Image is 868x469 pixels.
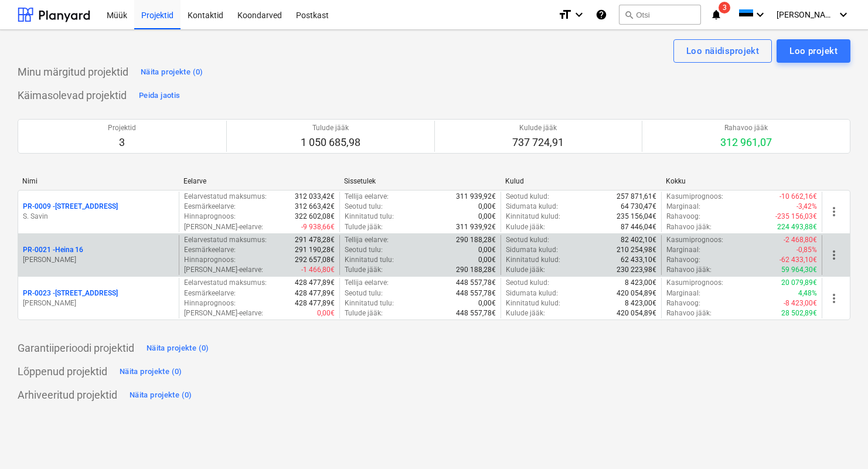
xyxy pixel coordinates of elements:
[506,222,545,232] p: Kulude jääk :
[456,265,496,275] p: 290 188,28€
[184,245,236,255] p: Eesmärkeelarve :
[23,202,174,222] div: PR-0009 -[STREET_ADDRESS]S. Savin
[621,202,656,212] p: 64 730,47€
[781,265,817,275] p: 59 964,30€
[666,235,723,245] p: Kasumiprognoos :
[781,278,817,288] p: 20 079,89€
[23,245,83,255] p: PR-0021 - Heina 16
[184,192,267,202] p: Eelarvestatud maksumus :
[789,43,838,59] div: Loo projekt
[184,212,236,222] p: Hinnaprognoos :
[18,65,128,79] p: Minu märgitud projektid
[621,255,656,265] p: 62 433,10€
[23,298,174,308] p: [PERSON_NAME]
[23,202,118,212] p: PR-0009 - [STREET_ADDRESS]
[345,308,383,318] p: Tulude jääk :
[506,288,558,298] p: Sidumata kulud :
[796,245,817,255] p: -0,85%
[666,192,723,202] p: Kasumiprognoos :
[666,288,700,298] p: Marginaal :
[147,342,209,355] div: Näita projekte (0)
[478,212,496,222] p: 0,00€
[183,177,335,185] div: Eelarve
[666,278,723,288] p: Kasumiprognoos :
[784,235,817,245] p: -2 468,80€
[827,248,841,262] span: more_vert
[506,278,549,288] p: Seotud kulud :
[108,123,136,133] p: Projektid
[144,339,212,358] button: Näita projekte (0)
[345,255,394,265] p: Kinnitatud tulu :
[295,245,335,255] p: 291 190,28€
[301,135,360,149] p: 1 050 685,98
[295,288,335,298] p: 428 477,89€
[720,135,772,149] p: 312 961,07
[617,245,656,255] p: 210 254,98€
[781,308,817,318] p: 28 502,89€
[23,288,174,308] div: PR-0023 -[STREET_ADDRESS][PERSON_NAME]
[796,202,817,212] p: -3,42%
[345,278,389,288] p: Tellija eelarve :
[809,413,868,469] iframe: Chat Widget
[666,308,712,318] p: Rahavoo jääk :
[827,291,841,305] span: more_vert
[184,222,263,232] p: [PERSON_NAME]-eelarve :
[295,212,335,222] p: 322 602,08€
[506,235,549,245] p: Seotud kulud :
[108,135,136,149] p: 3
[780,255,817,265] p: -62 433,10€
[139,89,180,103] div: Peida jaotis
[478,245,496,255] p: 0,00€
[780,192,817,202] p: -10 662,16€
[184,202,236,212] p: Eesmärkeelarve :
[666,265,712,275] p: Rahavoo jääk :
[138,63,206,81] button: Näita projekte (0)
[120,365,182,379] div: Näita projekte (0)
[456,192,496,202] p: 311 939,92€
[827,205,841,219] span: more_vert
[136,86,183,105] button: Peida jaotis
[777,222,817,232] p: 224 493,88€
[295,278,335,288] p: 428 477,89€
[301,265,335,275] p: -1 466,80€
[22,177,174,185] div: Nimi
[617,212,656,222] p: 235 156,04€
[295,192,335,202] p: 312 033,42€
[720,123,772,133] p: Rahavoo jääk
[23,255,174,265] p: [PERSON_NAME]
[345,192,389,202] p: Tellija eelarve :
[345,265,383,275] p: Tulude jääk :
[625,298,656,308] p: 8 423,00€
[617,288,656,298] p: 420 054,89€
[666,212,700,222] p: Rahavoog :
[317,308,335,318] p: 0,00€
[184,308,263,318] p: [PERSON_NAME]-eelarve :
[18,365,107,379] p: Lõppenud projektid
[666,245,700,255] p: Marginaal :
[512,135,564,149] p: 737 724,91
[295,235,335,245] p: 291 478,28€
[345,298,394,308] p: Kinnitatud tulu :
[505,177,657,185] div: Kulud
[506,265,545,275] p: Kulude jääk :
[617,308,656,318] p: 420 054,89€
[506,255,560,265] p: Kinnitatud kulud :
[18,341,134,355] p: Garantiiperioodi projektid
[666,222,712,232] p: Rahavoo jääk :
[478,255,496,265] p: 0,00€
[184,255,236,265] p: Hinnaprognoos :
[184,288,236,298] p: Eesmärkeelarve :
[345,245,383,255] p: Seotud tulu :
[184,278,267,288] p: Eelarvestatud maksumus :
[295,255,335,265] p: 292 657,08€
[506,212,560,222] p: Kinnitatud kulud :
[666,255,700,265] p: Rahavoog :
[506,245,558,255] p: Sidumata kulud :
[666,177,818,185] div: Kokku
[141,66,203,79] div: Näita projekte (0)
[130,389,192,402] div: Näita projekte (0)
[23,245,174,265] div: PR-0021 -Heina 16[PERSON_NAME]
[775,212,817,222] p: -235 156,03€
[23,288,118,298] p: PR-0023 - [STREET_ADDRESS]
